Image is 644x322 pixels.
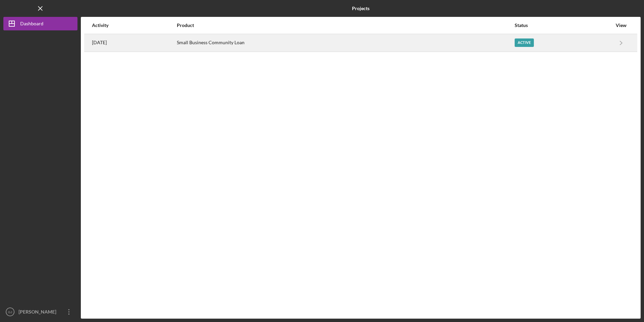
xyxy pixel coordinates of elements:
div: Activity [92,23,176,28]
div: Product [177,23,514,28]
button: GJ[PERSON_NAME] [3,305,77,319]
div: [PERSON_NAME] [17,305,61,320]
div: Dashboard [20,17,43,32]
div: View [613,23,630,28]
div: Status [515,23,612,28]
div: Active [515,38,534,47]
b: Projects [352,6,369,11]
text: GJ [8,310,12,314]
button: Dashboard [3,17,77,30]
time: 2025-08-13 18:42 [92,40,107,45]
div: Small Business Community Loan [177,34,514,51]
